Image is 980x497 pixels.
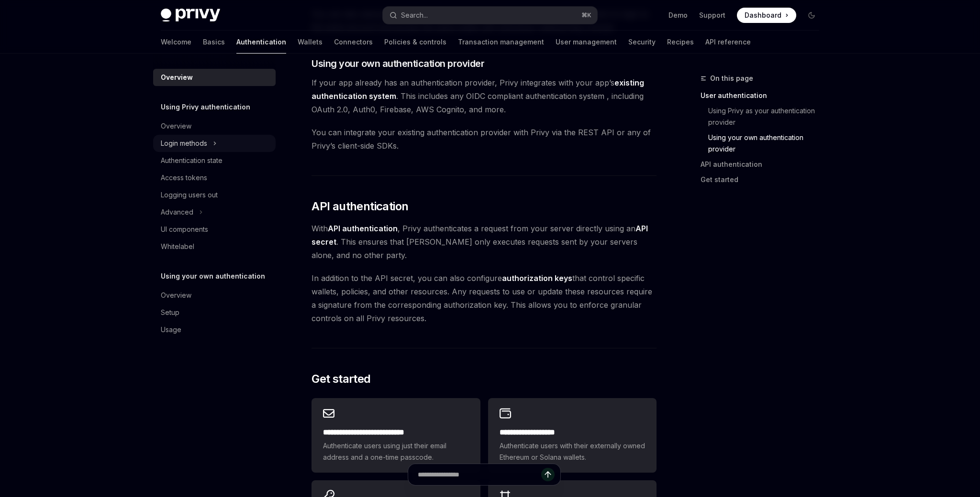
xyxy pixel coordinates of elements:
[323,440,468,463] span: Authenticate users using just their email address and a one-time passcode.
[312,76,657,116] span: If your app already has an authentication provider, Privy integrates with your app’s . This inclu...
[384,31,446,54] a: Policies & controls
[701,157,827,172] a: API authentication
[153,304,276,321] a: Setup
[153,152,276,169] a: Authentication state
[383,7,597,24] button: Search...⌘K
[312,57,484,70] span: Using your own authentication provider
[161,172,207,184] div: Access tokens
[701,172,827,187] a: Get started
[161,206,193,218] div: Advanced
[667,31,694,54] a: Recipes
[161,224,208,235] div: UI components
[161,31,191,54] a: Welcome
[153,186,276,204] a: Logging users out
[312,126,657,152] span: You can integrate your existing authentication provider with Privy via the REST API or any of Pri...
[153,118,276,135] a: Overview
[804,8,819,23] button: Toggle dark mode
[312,271,657,325] span: In addition to the API secret, you can also configure that control specific wallets, policies, an...
[153,169,276,186] a: Access tokens
[236,31,286,54] a: Authentication
[161,189,218,201] div: Logging users out
[628,31,656,54] a: Security
[153,287,276,304] a: Overview
[161,270,265,282] h5: Using your own authentication
[502,273,572,283] strong: authorization keys
[161,324,181,335] div: Usage
[161,155,223,166] div: Authentication state
[708,103,827,130] a: Using Privy as your authentication provider
[701,88,827,103] a: User authentication
[581,11,591,19] span: ⌘ K
[541,468,555,481] button: Send message
[161,120,191,132] div: Overview
[488,398,657,473] a: **** **** **** ****Authenticate users with their externally owned Ethereum or Solana wallets.
[203,31,225,54] a: Basics
[153,321,276,338] a: Usage
[161,241,194,252] div: Whitelabel
[312,222,657,262] span: With , Privy authenticates a request from your server directly using an . This ensures that [PERS...
[298,31,323,54] a: Wallets
[401,10,428,21] div: Search...
[710,73,753,84] span: On this page
[161,290,191,301] div: Overview
[153,69,276,86] a: Overview
[668,11,688,20] a: Demo
[699,11,725,20] a: Support
[161,138,207,149] div: Login methods
[745,11,781,20] span: Dashboard
[708,130,827,157] a: Using your own authentication provider
[312,371,370,387] span: Get started
[334,31,373,54] a: Connectors
[161,101,250,113] h5: Using Privy authentication
[737,8,796,23] a: Dashboard
[161,72,193,83] div: Overview
[153,221,276,238] a: UI components
[556,31,617,54] a: User management
[500,440,645,463] span: Authenticate users with their externally owned Ethereum or Solana wallets.
[458,31,544,54] a: Transaction management
[161,307,179,318] div: Setup
[153,238,276,255] a: Whitelabel
[161,9,220,22] img: dark logo
[312,199,408,214] span: API authentication
[705,31,751,54] a: API reference
[328,224,398,233] strong: API authentication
